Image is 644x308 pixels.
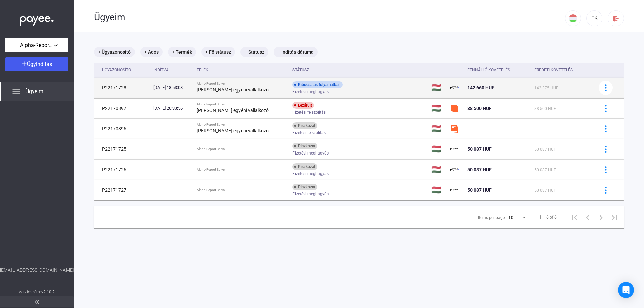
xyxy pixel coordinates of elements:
[201,47,235,57] mat-chip: + Fő státusz
[602,105,609,112] img: more-blue
[94,47,135,57] mat-chip: + Ügyazonosító
[197,188,287,192] div: Alpha-Report Bt. vs
[478,213,506,222] div: Items per page:
[94,139,151,159] td: P22171725
[612,15,620,22] img: logout-red
[102,66,131,74] div: Ügyazonosító
[450,145,459,153] img: payee-logo
[539,213,557,221] div: 1 – 6 of 6
[292,129,326,137] span: Fizetési felszólítás
[467,66,510,74] div: Fennálló követelés
[197,87,269,93] strong: [PERSON_NAME] egyéni vállalkozó
[586,10,602,26] button: FK
[467,106,492,111] span: 88 500 HUF
[508,213,527,221] mat-select: Items per page:
[599,122,613,136] button: more-blue
[429,119,448,139] td: 🇭🇺
[168,47,196,57] mat-chip: + Termék
[290,63,429,78] th: Státusz
[153,66,169,74] div: Indítva
[450,104,459,112] img: szamlazzhu-mini
[534,188,556,193] span: 50 087 HUF
[197,128,269,133] strong: [PERSON_NAME] egyéni vállalkozó
[20,12,54,26] img: white-payee-white-dot.svg
[27,61,52,67] span: Ügyindítás
[599,81,613,95] button: more-blue
[534,66,573,74] div: Eredeti követelés
[467,187,492,193] span: 50 087 HUF
[534,66,590,74] div: Eredeti követelés
[450,84,459,92] img: payee-logo
[292,184,317,190] div: Piszkozat
[292,88,329,96] span: Fizetési meghagyás
[140,47,163,57] mat-chip: + Adós
[240,47,268,57] mat-chip: + Státusz
[599,101,613,115] button: more-blue
[153,105,191,112] div: [DATE] 20:33:56
[94,160,151,180] td: P22171726
[534,168,556,172] span: 50 087 HUF
[602,84,609,91] img: more-blue
[602,146,609,153] img: more-blue
[608,210,621,224] button: Last page
[429,98,448,118] td: 🇭🇺
[608,10,624,26] button: logout-red
[197,102,287,106] div: Alpha-Report Bt. vs
[5,38,68,52] button: Alpha-Report Bt.
[599,163,613,177] button: more-blue
[429,160,448,180] td: 🇭🇺
[197,168,287,172] div: Alpha-Report Bt. vs
[197,147,287,151] div: Alpha-Report Bt. vs
[602,187,609,194] img: more-blue
[102,66,148,74] div: Ügyazonosító
[602,166,609,173] img: more-blue
[22,61,27,66] img: plus-white.svg
[568,210,581,224] button: First page
[429,139,448,159] td: 🇭🇺
[292,190,329,198] span: Fizetési meghagyás
[599,142,613,156] button: more-blue
[292,102,314,109] div: Lezárult
[12,87,20,96] img: list.svg
[94,180,151,200] td: P22171727
[292,143,317,149] div: Piszkozat
[94,78,151,98] td: P22171728
[450,125,459,133] img: szamlazzhu-mini
[292,122,317,129] div: Piszkozat
[429,180,448,200] td: 🇭🇺
[467,85,494,90] span: 142 660 HUF
[153,66,191,74] div: Indítva
[94,12,565,23] div: Ügyeim
[589,14,600,22] div: FK
[467,167,492,172] span: 50 087 HUF
[197,82,287,86] div: Alpha-Report Bt. vs
[534,86,558,90] span: 142 375 HUF
[467,66,529,74] div: Fennálló követelés
[292,81,343,88] div: Kibocsátás folyamatban
[25,87,43,96] span: Ügyeim
[20,41,54,49] span: Alpha-Report Bt.
[581,210,594,224] button: Previous page
[292,170,329,178] span: Fizetési meghagyás
[599,183,613,197] button: more-blue
[274,47,318,57] mat-chip: + Indítás dátuma
[35,300,39,304] img: arrow-double-left-grey.svg
[467,146,492,152] span: 50 087 HUF
[153,84,191,91] div: [DATE] 18:53:08
[534,147,556,152] span: 50 087 HUF
[429,78,448,98] td: 🇭🇺
[569,14,577,22] img: HU
[41,290,55,294] strong: v2.10.2
[618,282,634,298] div: Open Intercom Messenger
[594,210,608,224] button: Next page
[94,98,151,118] td: P22170897
[197,66,287,74] div: Felek
[197,66,208,74] div: Felek
[602,125,609,132] img: more-blue
[197,108,269,113] strong: [PERSON_NAME] egyéni vállalkozó
[565,10,581,26] button: HU
[94,119,151,139] td: P22170896
[5,57,68,71] button: Ügyindítás
[508,215,513,220] span: 10
[450,186,459,194] img: payee-logo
